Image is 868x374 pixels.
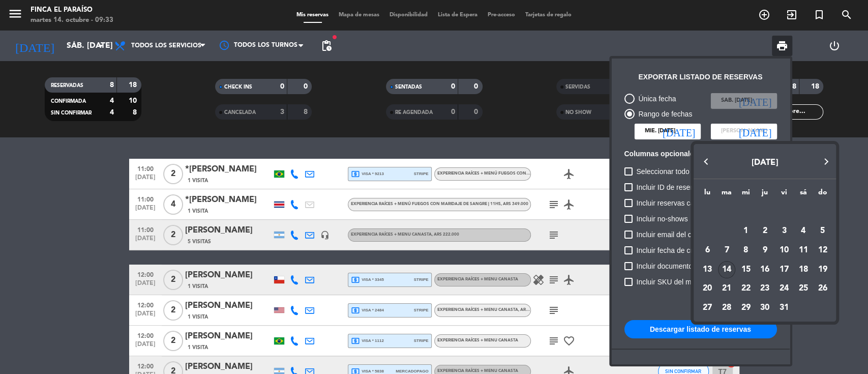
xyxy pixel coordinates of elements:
td: 11 de octubre de 2025 [794,241,813,260]
td: 3 de octubre de 2025 [774,222,794,241]
div: 30 [756,299,773,317]
th: sábado [794,187,813,203]
div: 31 [775,299,793,317]
td: 21 de octubre de 2025 [717,279,736,299]
div: 5 [814,222,831,240]
div: 2 [756,222,773,240]
div: 25 [795,280,812,298]
td: 19 de octubre de 2025 [813,260,832,279]
td: 12 de octubre de 2025 [813,241,832,260]
td: 25 de octubre de 2025 [794,279,813,299]
button: Choose month and year [696,154,834,172]
td: 23 de octubre de 2025 [755,279,774,299]
div: 27 [699,299,716,317]
span: [DATE] [752,159,778,167]
div: 10 [775,242,793,259]
div: 18 [795,261,812,278]
td: 17 de octubre de 2025 [774,260,794,279]
div: 24 [775,280,793,298]
td: 22 de octubre de 2025 [736,279,756,299]
div: 23 [756,280,773,298]
td: 26 de octubre de 2025 [813,279,832,299]
td: 5 de octubre de 2025 [813,222,832,241]
td: 8 de octubre de 2025 [736,241,756,260]
div: 20 [699,280,716,298]
div: 13 [699,261,716,278]
div: 8 [737,242,754,259]
th: miércoles [736,187,756,203]
td: 20 de octubre de 2025 [698,279,717,299]
div: 29 [737,299,754,317]
td: 24 de octubre de 2025 [774,279,794,299]
th: martes [717,187,736,203]
td: 16 de octubre de 2025 [755,260,774,279]
div: 3 [775,222,793,240]
div: 21 [718,280,735,298]
div: 28 [718,299,735,317]
button: Previous month [696,152,716,172]
td: 27 de octubre de 2025 [698,298,717,318]
div: 26 [814,280,831,298]
div: 17 [775,261,793,278]
div: 16 [756,261,773,278]
div: 14 [718,261,735,278]
td: 6 de octubre de 2025 [698,241,717,260]
td: 28 de octubre de 2025 [717,298,736,318]
th: jueves [755,187,774,203]
td: 14 de octubre de 2025 [717,260,736,279]
td: OCT. [698,203,832,222]
td: 4 de octubre de 2025 [794,222,813,241]
div: 15 [737,261,754,278]
div: 19 [814,261,831,278]
th: domingo [813,187,832,203]
div: 11 [795,242,812,259]
div: 12 [814,242,831,259]
button: Next month [816,152,836,172]
div: 6 [699,242,716,259]
td: 2 de octubre de 2025 [755,222,774,241]
td: 29 de octubre de 2025 [736,298,756,318]
div: 7 [718,242,735,259]
td: 30 de octubre de 2025 [755,298,774,318]
div: 1 [737,222,754,240]
th: viernes [774,187,794,203]
td: 7 de octubre de 2025 [717,241,736,260]
td: 18 de octubre de 2025 [794,260,813,279]
td: 1 de octubre de 2025 [736,222,756,241]
td: 10 de octubre de 2025 [774,241,794,260]
td: 31 de octubre de 2025 [774,298,794,318]
th: lunes [698,187,717,203]
div: 4 [795,222,812,240]
td: 13 de octubre de 2025 [698,260,717,279]
td: 9 de octubre de 2025 [755,241,774,260]
div: 9 [756,242,773,259]
td: 15 de octubre de 2025 [736,260,756,279]
div: 22 [737,280,754,298]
